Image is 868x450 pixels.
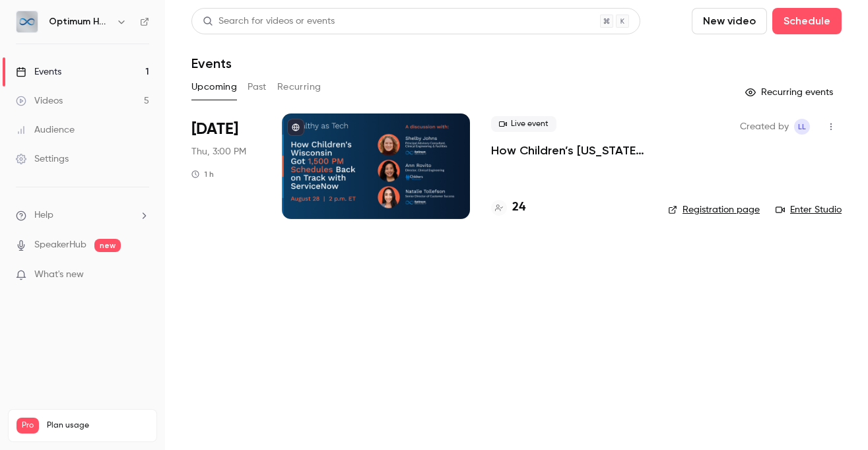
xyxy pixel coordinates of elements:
a: Enter Studio [776,203,842,216]
span: Live event [491,116,556,132]
span: What's new [34,268,84,282]
div: 1 h [191,169,214,179]
h4: 24 [512,199,525,216]
button: Schedule [772,8,842,34]
span: Thu, 3:00 PM [191,145,246,158]
button: Recurring [277,77,321,98]
button: New video [692,8,767,34]
li: help-dropdown-opener [16,209,149,222]
span: Help [34,209,53,222]
a: How Children’s [US_STATE] Got 1,500 PM Schedules Back on Track With ServiceNow [491,143,647,158]
span: [DATE] [191,119,238,140]
button: Recurring events [739,82,842,103]
span: LL [798,119,806,135]
a: 24 [491,199,525,216]
span: Created by [740,119,789,135]
div: Audience [16,123,75,137]
div: Events [16,65,61,79]
div: Videos [16,94,63,108]
img: Optimum Healthcare IT [17,11,38,32]
h1: Events [191,55,232,71]
a: SpeakerHub [34,238,86,252]
div: Settings [16,152,69,166]
a: Registration page [668,203,760,216]
button: Past [248,77,267,98]
span: Plan usage [47,420,149,431]
div: Aug 28 Thu, 3:00 PM (America/Halifax) [191,113,261,219]
span: Lindsay Laidlaw [794,119,810,135]
iframe: Noticeable Trigger [133,269,149,281]
div: Search for videos or events [203,15,335,28]
span: new [94,239,121,252]
span: Pro [17,418,39,434]
h6: Optimum Healthcare IT [49,15,111,28]
button: Upcoming [191,77,237,98]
